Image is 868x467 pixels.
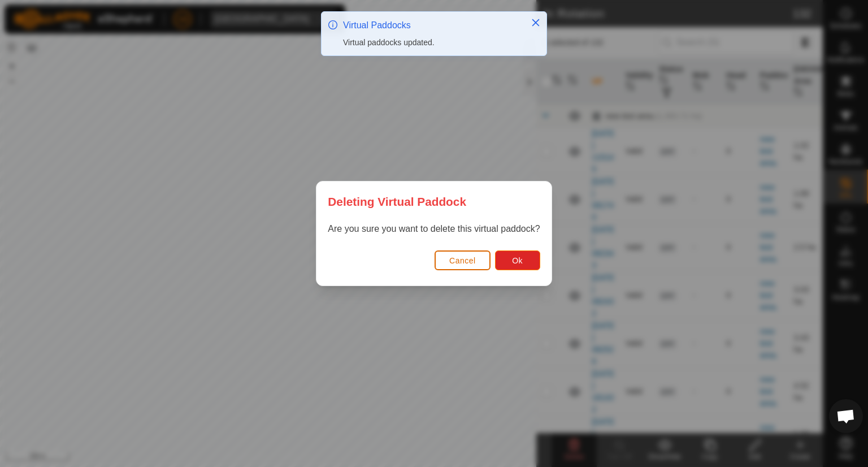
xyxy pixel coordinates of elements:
span: Deleting Virtual Paddock [328,193,466,210]
div: Virtual Paddocks [343,19,519,32]
button: Close [528,15,544,31]
span: Cancel [449,256,476,265]
div: Virtual paddocks updated. [343,37,519,49]
button: Ok [495,250,540,270]
p: Are you sure you want to delete this virtual paddock? [328,222,540,236]
span: Ok [512,256,523,265]
button: Cancel [435,250,491,270]
div: Open chat [829,399,863,433]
